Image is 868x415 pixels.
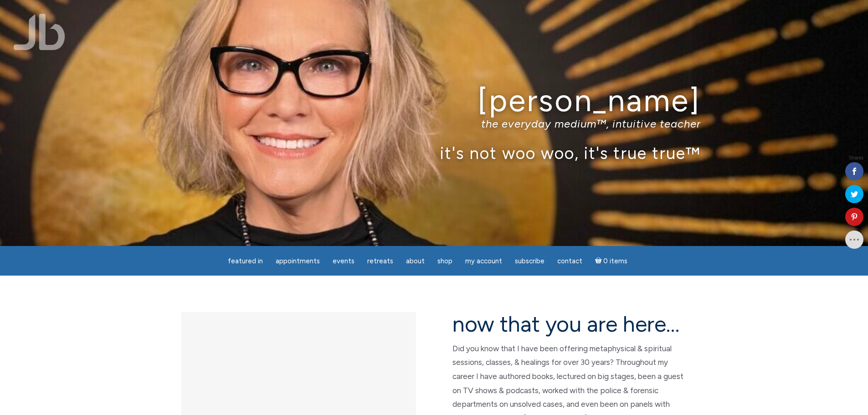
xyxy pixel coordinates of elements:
[401,252,430,270] a: About
[168,143,701,163] p: it's not woo woo, it's true true™
[509,252,550,270] a: Subscribe
[276,257,320,265] span: Appointments
[552,252,588,270] a: Contact
[270,252,325,270] a: Appointments
[367,257,393,265] span: Retreats
[14,14,65,50] img: Jamie Butler. The Everyday Medium
[595,257,604,265] i: Cart
[327,252,360,270] a: Events
[432,252,458,270] a: Shop
[333,257,354,265] span: Events
[452,312,687,336] h2: now that you are here…
[222,252,268,270] a: featured in
[590,251,633,270] a: Cart0 items
[603,258,627,265] span: 0 items
[515,257,544,265] span: Subscribe
[557,257,582,265] span: Contact
[168,83,701,118] h1: [PERSON_NAME]
[228,257,263,265] span: featured in
[465,257,502,265] span: My Account
[168,117,701,130] p: the everyday medium™, intuitive teacher
[362,252,399,270] a: Retreats
[406,257,425,265] span: About
[849,156,863,160] span: Shares
[460,252,508,270] a: My Account
[437,257,452,265] span: Shop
